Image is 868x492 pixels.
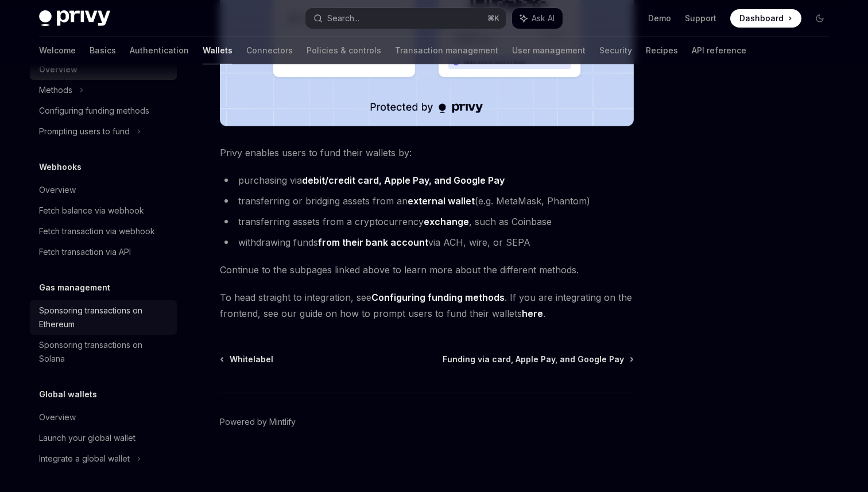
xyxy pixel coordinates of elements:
a: Recipes [646,37,678,64]
strong: external wallet [408,195,475,207]
a: Transaction management [395,37,498,64]
span: Funding via card, Apple Pay, and Google Pay [443,354,624,365]
a: from their bank account [318,237,428,249]
a: Dashboard [730,9,801,28]
div: Configuring funding methods [39,104,149,118]
a: Sponsoring transactions on Solana [30,335,177,369]
button: Toggle dark mode [811,9,829,28]
span: Continue to the subpages linked above to learn more about the different methods. [220,262,634,278]
div: Fetch transaction via API [39,245,131,259]
a: Funding via card, Apple Pay, and Google Pay [443,354,633,365]
a: Authentication [130,37,189,64]
span: To head straight to integration, see . If you are integrating on the frontend, see our guide on h... [220,289,634,321]
h5: Global wallets [39,388,97,401]
a: Welcome [39,37,76,64]
a: exchange [424,216,469,228]
a: external wallet [408,195,475,207]
strong: debit/credit card, Apple Pay, and Google Pay [302,175,505,186]
a: Fetch balance via webhook [30,200,177,221]
a: User management [512,37,586,64]
a: Connectors [246,37,293,64]
li: transferring or bridging assets from an (e.g. MetaMask, Phantom) [220,193,634,209]
div: Fetch balance via webhook [39,204,144,218]
div: Launch your global wallet [39,431,135,445]
img: dark logo [39,10,110,26]
a: Support [685,13,716,24]
strong: exchange [424,216,469,227]
span: Ask AI [532,13,555,24]
div: Integrate a global wallet [39,452,130,466]
a: debit/credit card, Apple Pay, and Google Pay [302,175,505,187]
a: Launch your global wallet [30,428,177,448]
span: Dashboard [739,13,784,24]
span: Privy enables users to fund their wallets by: [220,145,634,161]
h5: Gas management [39,281,110,295]
a: Security [599,37,632,64]
div: Overview [39,410,76,424]
div: Fetch transaction via webhook [39,224,155,238]
div: Sponsoring transactions on Solana [39,338,170,366]
a: Whitelabel [221,354,273,365]
a: Configuring funding methods [371,292,505,304]
a: Powered by Mintlify [220,416,296,428]
a: Fetch transaction via API [30,242,177,262]
span: Whitelabel [230,354,273,365]
a: here [522,308,543,320]
a: Policies & controls [307,37,381,64]
a: Overview [30,180,177,200]
a: Sponsoring transactions on Ethereum [30,300,177,335]
div: Sponsoring transactions on Ethereum [39,304,170,331]
a: Wallets [203,37,232,64]
li: withdrawing funds via ACH, wire, or SEPA [220,234,634,250]
a: Overview [30,407,177,428]
button: Ask AI [512,8,563,29]
div: Overview [39,183,76,197]
span: ⌘ K [487,14,499,23]
li: transferring assets from a cryptocurrency , such as Coinbase [220,214,634,230]
button: Search...⌘K [305,8,506,29]
a: Basics [90,37,116,64]
li: purchasing via [220,172,634,188]
h5: Webhooks [39,160,82,174]
div: Prompting users to fund [39,125,130,138]
a: Demo [648,13,671,24]
div: Search... [327,11,359,25]
a: API reference [692,37,746,64]
a: Configuring funding methods [30,100,177,121]
a: Fetch transaction via webhook [30,221,177,242]
div: Methods [39,83,72,97]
